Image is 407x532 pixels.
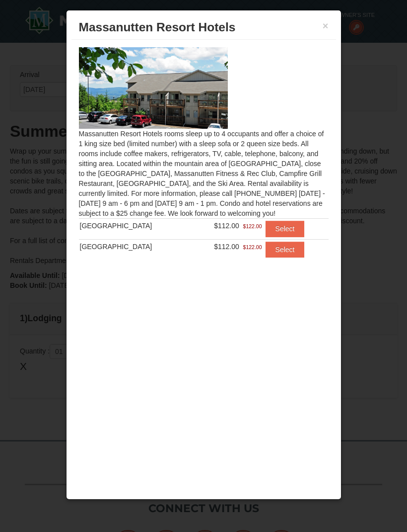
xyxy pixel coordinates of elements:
span: Massanutten Resort Hotels [79,20,236,34]
span: $122.00 [243,242,262,252]
img: 19219026-1-e3b4ac8e.jpg [79,47,228,129]
div: [GEOGRAPHIC_DATA] [80,242,188,252]
button: Select [266,242,305,258]
button: × [323,21,329,31]
div: Massanutten Resort Hotels rooms sleep up to 4 occupants and offer a choice of 1 king size bed (li... [71,40,336,438]
button: Select [266,221,305,237]
div: [GEOGRAPHIC_DATA] [80,221,188,231]
span: $122.00 [243,221,262,231]
span: $112.00 [214,222,239,230]
span: $112.00 [214,243,239,251]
